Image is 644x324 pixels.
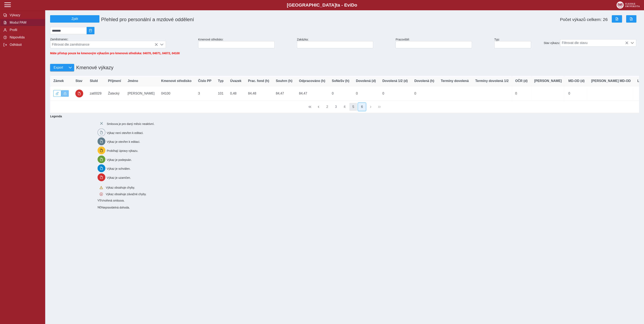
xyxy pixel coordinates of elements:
span: OČR (d) [515,79,528,83]
button: Export do PDF [626,15,636,23]
span: Zpět [52,17,98,21]
span: Smlouva vnořená do kmene [98,206,102,209]
td: 04100 [158,86,195,101]
span: Dovolená (h) [414,79,434,83]
span: Úvazek [230,79,241,83]
span: Odpracováno (h) [299,79,325,83]
span: Vnořená smlouva. [101,199,125,202]
span: Modul PAM [8,21,42,24]
span: Příjmení [108,79,121,83]
span: Typ [218,79,223,83]
button: Export do Excelu [612,15,622,23]
span: Máte přístup pouze ke kmenovým výkazům pro kmenová střediska: 04070, 04071, 04072, 04100 [50,52,180,55]
button: 2025/09 [87,27,94,34]
div: Stav výkazu: [542,38,641,48]
td: 84,48 [245,86,273,101]
span: t [336,2,337,8]
span: Prac. fond (h) [248,79,269,83]
div: Zakázka: [295,36,394,50]
td: 0 [512,86,531,101]
td: 0 [329,86,353,101]
span: MD-OD (d) [568,79,584,83]
b: Legenda [48,113,637,120]
button: 6 [358,103,366,111]
b: [GEOGRAPHIC_DATA] a - Evi [12,2,632,8]
button: Odemknout výkaz. [53,90,61,97]
button: Export [50,64,66,71]
span: Výkazy [8,13,42,17]
span: Export [54,66,63,69]
h1: Kmenové výkazy [74,63,113,73]
span: o [354,2,357,8]
span: Smlouva vnořená do kmene [98,199,101,202]
td: 0 [565,86,588,101]
span: Smlouva je pro daný měsíc neaktivní. [107,122,155,126]
td: Žatecký [105,86,124,101]
button: 4 [341,103,348,111]
span: Nápověda [8,36,42,39]
td: 101 [215,86,227,101]
div: Typ: [493,36,542,50]
button: 3 [332,103,340,111]
div: Zaměstnanec: [48,36,197,50]
span: [PERSON_NAME] MD-OD [591,79,631,83]
span: Stav [75,79,82,83]
span: Souhrn (h) [276,79,292,83]
span: Kmenové středisko [161,79,192,83]
span: Odhlásit [8,43,42,47]
span: Jméno [128,79,138,83]
span: Probíhají úpravy výkazu. [107,149,138,152]
span: Nepravidelná dohoda. [102,206,130,209]
span: Filtrovat dle stavu [560,39,628,46]
span: Zámek [53,79,64,83]
span: Výkaz není otevřen k editaci. [107,131,144,134]
td: 0 [411,86,438,101]
span: Výkaz je podepsán. [107,158,132,161]
span: D [351,2,354,8]
span: Výkaz obsahuje chyby. [106,186,135,189]
td: 84,47 [296,86,329,101]
td: 0 [353,86,379,101]
span: Dovolená (d) [356,79,376,83]
td: 84,47 [273,86,296,101]
span: Termíny dovolená [441,79,469,83]
span: SoNeSv (h) [332,79,349,83]
span: Výkaz je schválen. [107,167,131,170]
img: logo_web_su.png [616,1,640,9]
td: 0 [379,86,411,101]
span: Číslo PP [198,79,211,83]
button: Zpět [50,15,99,23]
span: Výkaz je uzamčen. [107,176,131,179]
td: 0,48 [227,86,245,101]
h1: Přehled pro personální a mzdové oddělení [99,15,396,24]
span: Dovolená 1/2 (d) [382,79,408,83]
span: Počet výkazů celkem: 26 [560,17,608,22]
td: [PERSON_NAME] [124,86,158,101]
td: zat0029 [86,86,105,101]
span: Výkaz obsahuje závažné chyby. [106,193,146,196]
div: Pracoviště: [394,36,493,50]
span: [PERSON_NAME] [534,79,562,83]
button: Výkaz uzamčen. [61,90,69,97]
button: 5 [349,103,357,111]
button: uzamčeno [75,90,83,97]
button: 2 [323,103,331,111]
td: 3 [195,86,215,101]
span: Profil [8,28,42,32]
span: Filtrovat dle zaměstnance [50,41,158,48]
span: Výkaz je otevřen k editaci. [107,140,140,143]
div: Kmenové středisko: [197,36,295,50]
span: SluId [90,79,98,83]
span: Termíny dovolená 1/2 [475,79,508,83]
